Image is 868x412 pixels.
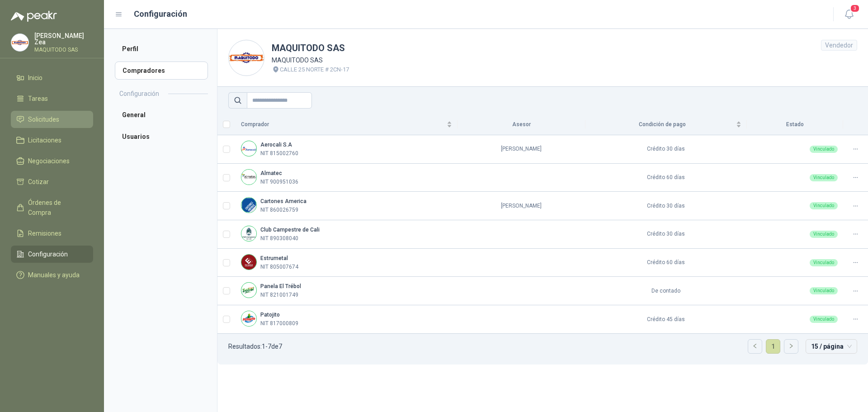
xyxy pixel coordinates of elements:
[115,128,208,146] a: Usuarios
[115,40,208,58] a: Perfil
[784,339,798,354] li: Página siguiente
[810,259,838,266] div: Vinculado
[11,132,93,149] a: Licitaciones
[28,135,61,145] span: Licitaciones
[236,114,458,135] th: Comprador
[260,255,288,261] b: Estrumetal
[260,263,298,271] p: NIT 805007674
[241,170,256,185] img: Company Logo
[748,339,762,354] li: Página anterior
[28,114,59,124] span: Solicitudes
[810,316,838,323] div: Vinculado
[228,343,282,350] p: Resultados: 1 - 7 de 7
[585,277,747,305] td: De contado
[11,266,93,284] a: Manuales y ayuda
[11,246,93,263] a: Configuración
[272,41,349,55] h1: MAQUITODO SAS
[458,192,585,220] td: [PERSON_NAME]
[788,343,794,349] span: right
[810,146,838,153] div: Vinculado
[241,141,256,156] img: Company Logo
[260,234,298,243] p: NIT 890308040
[260,227,320,233] b: Club Campestre de Cali
[841,6,857,23] button: 3
[260,283,301,289] b: Panela El Trébol
[585,305,747,334] td: Crédito 45 días
[11,90,93,107] a: Tareas
[119,89,159,99] h2: Configuración
[810,174,838,181] div: Vinculado
[810,231,838,238] div: Vinculado
[260,149,298,158] p: NIT 815002760
[748,340,762,353] button: left
[241,311,256,326] img: Company Logo
[458,114,585,135] th: Asesor
[11,11,57,22] img: Logo peakr
[28,94,48,104] span: Tareas
[260,206,298,214] p: NIT 860026759
[28,270,80,280] span: Manuales y ayuda
[585,220,747,249] td: Crédito 30 días
[11,225,93,242] a: Remisiones
[806,339,857,354] div: tamaño de página
[260,170,282,176] b: Almatec
[11,152,93,170] a: Negociaciones
[260,291,298,299] p: NIT 821001749
[810,202,838,209] div: Vinculado
[28,228,61,238] span: Remisiones
[28,73,42,83] span: Inicio
[229,40,264,76] img: Company Logo
[28,198,85,218] span: Órdenes de Compra
[241,283,256,298] img: Company Logo
[115,106,208,124] a: General
[458,135,585,164] td: [PERSON_NAME]
[34,33,93,45] p: [PERSON_NAME] Zea
[747,114,843,135] th: Estado
[784,340,798,353] button: right
[11,34,28,51] img: Company Logo
[260,178,298,186] p: NIT 900951036
[585,135,747,164] td: Crédito 30 días
[585,164,747,192] td: Crédito 60 días
[11,194,93,221] a: Órdenes de Compra
[591,120,734,129] span: Condición de pago
[260,312,280,318] b: Patojito
[585,114,747,135] th: Condición de pago
[241,255,256,270] img: Company Logo
[585,192,747,220] td: Crédito 30 días
[11,69,93,86] a: Inicio
[241,120,445,129] span: Comprador
[28,249,68,259] span: Configuración
[241,226,256,241] img: Company Logo
[850,4,860,13] span: 3
[810,287,838,294] div: Vinculado
[34,47,93,52] p: MAQUITODO SAS
[28,156,70,166] span: Negociaciones
[811,340,852,353] span: 15 / página
[260,319,298,328] p: NIT 817000809
[766,340,780,353] a: 1
[11,173,93,190] a: Cotizar
[752,343,758,349] span: left
[585,249,747,277] td: Crédito 60 días
[766,339,780,354] li: 1
[28,177,49,187] span: Cotizar
[260,198,307,204] b: Cartones America
[260,142,292,148] b: Aerocali S.A
[241,198,256,213] img: Company Logo
[11,111,93,128] a: Solicitudes
[115,62,208,80] a: Compradores
[272,55,349,65] p: MAQUITODO SAS
[134,8,187,20] h1: Configuración
[821,40,857,51] div: Vendedor
[280,65,349,74] p: CALLE 25 NORTE # 2CN-17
